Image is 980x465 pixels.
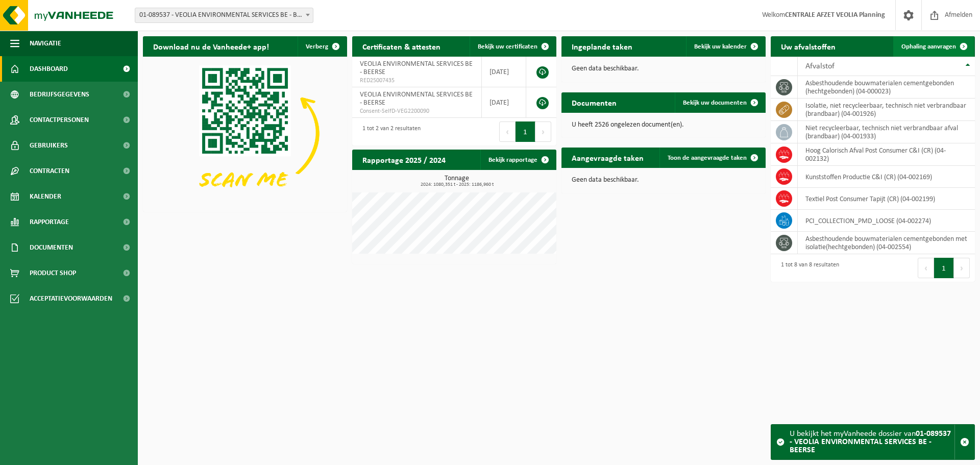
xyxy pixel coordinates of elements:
a: Bekijk uw documenten [675,92,765,113]
td: Hoog Calorisch Afval Post Consumer C&I (CR) (04-002132) [798,143,975,166]
h2: Certificaten & attesten [352,36,451,56]
span: Consent-SelfD-VEG2200090 [360,107,474,115]
button: Previous [499,121,516,142]
div: 1 tot 2 van 2 resultaten [357,120,421,143]
td: PCI_COLLECTION_PMD_LOOSE (04-002274) [798,210,975,232]
a: Ophaling aanvragen [893,36,974,57]
span: Verberg [306,43,328,50]
td: asbesthoudende bouwmaterialen cementgebonden (hechtgebonden) (04-000023) [798,76,975,99]
div: U bekijkt het myVanheede dossier van [790,425,954,459]
span: Bekijk uw documenten [683,100,747,106]
h2: Aangevraagde taken [561,148,654,167]
span: Acceptatievoorwaarden [30,286,112,311]
button: Next [535,121,551,142]
span: RED25007435 [360,77,474,85]
h2: Documenten [561,92,627,112]
span: Bekijk uw certificaten [478,43,537,50]
p: Geen data beschikbaar. [572,65,755,72]
button: 1 [516,121,535,142]
span: Bedrijfsgegevens [30,82,89,107]
td: Kunststoffen Productie C&I (CR) (04-002169) [798,166,975,188]
span: 01-089537 - VEOLIA ENVIRONMENTAL SERVICES BE - BEERSE [135,8,313,23]
span: Bekijk uw kalender [694,43,747,50]
button: Next [954,258,970,278]
span: Ophaling aanvragen [901,43,956,50]
span: Rapportage [30,209,69,235]
span: Dashboard [30,56,68,82]
span: VEOLIA ENVIRONMENTAL SERVICES BE - BEERSE [360,60,473,76]
td: niet recycleerbaar, technisch niet verbrandbaar afval (brandbaar) (04-001933) [798,121,975,143]
span: Documenten [30,235,73,260]
img: Download de VHEPlus App [143,57,347,210]
span: Contactpersonen [30,107,89,133]
strong: 01-089537 - VEOLIA ENVIRONMENTAL SERVICES BE - BEERSE [790,430,951,454]
span: Product Shop [30,260,76,286]
h2: Download nu de Vanheede+ app! [143,36,279,56]
span: Contracten [30,158,69,184]
h2: Rapportage 2025 / 2024 [352,150,456,169]
td: [DATE] [482,87,526,118]
span: Gebruikers [30,133,68,158]
button: Verberg [298,36,346,57]
a: Toon de aangevraagde taken [659,148,765,168]
a: Bekijk rapportage [480,150,555,170]
h2: Uw afvalstoffen [771,36,846,56]
td: isolatie, niet recycleerbaar, technisch niet verbrandbaar (brandbaar) (04-001926) [798,99,975,121]
h2: Ingeplande taken [561,36,643,56]
td: [DATE] [482,57,526,87]
a: Bekijk uw kalender [686,36,765,57]
td: asbesthoudende bouwmaterialen cementgebonden met isolatie(hechtgebonden) (04-002554) [798,232,975,254]
span: Navigatie [30,31,61,56]
span: 01-089537 - VEOLIA ENVIRONMENTAL SERVICES BE - BEERSE [135,8,313,22]
p: U heeft 2526 ongelezen document(en). [572,121,755,129]
span: Afvalstof [805,62,835,70]
p: Geen data beschikbaar. [572,177,755,184]
td: Textiel Post Consumer Tapijt (CR) (04-002199) [798,188,975,210]
button: Previous [918,258,934,278]
span: Toon de aangevraagde taken [668,155,747,161]
strong: CENTRALE AFZET VEOLIA Planning [785,11,885,19]
a: Bekijk uw certificaten [470,36,555,57]
h3: Tonnage [357,175,556,187]
button: 1 [934,258,954,278]
span: VEOLIA ENVIRONMENTAL SERVICES BE - BEERSE [360,91,473,107]
div: 1 tot 8 van 8 resultaten [776,257,839,279]
span: 2024: 1080,351 t - 2025: 1186,960 t [357,182,556,187]
span: Kalender [30,184,61,209]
